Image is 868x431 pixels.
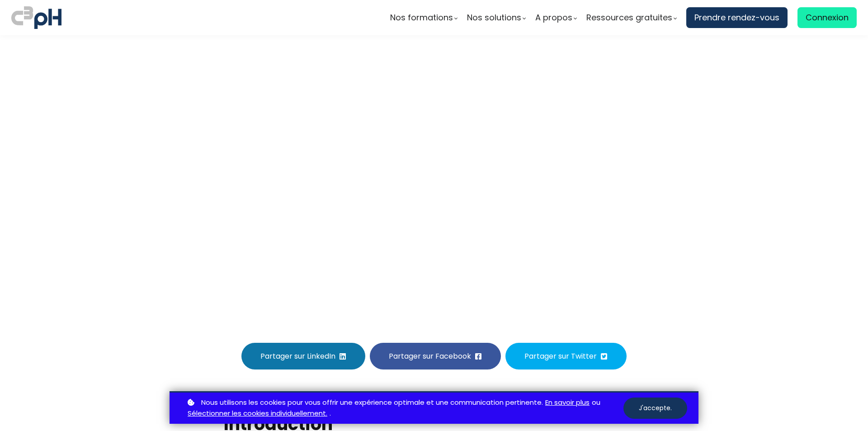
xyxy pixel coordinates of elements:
[241,343,365,369] button: Partager sur LinkedIn
[390,11,453,24] span: Nos formations
[467,11,521,24] span: Nos solutions
[201,397,543,408] span: Nous utilisons les cookies pour vous offrir une expérience optimale et une communication pertinente.
[623,398,687,419] button: J'accepte.
[505,343,627,369] button: Partager sur Twitter
[524,350,597,362] span: Partager sur Twitter
[806,11,849,24] span: Connexion
[389,350,471,362] span: Partager sur Facebook
[188,408,327,419] a: Sélectionner les cookies individuellement.
[185,397,623,420] p: ou .
[586,11,672,24] span: Ressources gratuites
[545,397,590,408] a: En savoir plus
[535,11,572,24] span: A propos
[370,343,501,369] button: Partager sur Facebook
[797,7,857,28] a: Connexion
[260,350,335,362] span: Partager sur LinkedIn
[694,11,779,24] span: Prendre rendez-vous
[11,5,61,31] img: logo C3PH
[686,7,788,28] a: Prendre rendez-vous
